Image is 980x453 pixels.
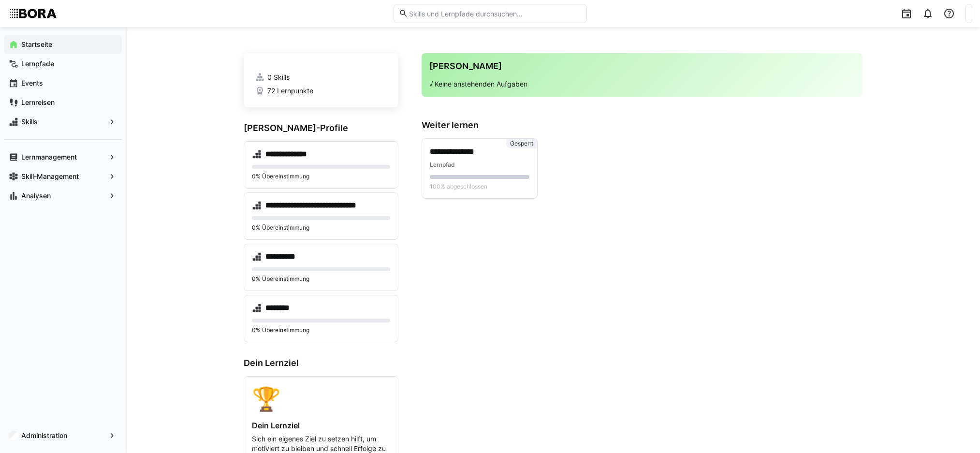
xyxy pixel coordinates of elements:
[510,140,533,147] span: Gesperrt
[252,421,390,430] h4: Dein Lernziel
[244,123,398,133] h3: [PERSON_NAME]-Profile
[430,183,487,190] span: 100% abgeschlossen
[429,79,855,89] p: √ Keine anstehenden Aufgaben
[252,326,390,334] p: 0% Übereinstimmung
[255,73,387,82] a: 0 Skills
[244,358,398,368] h3: Dein Lernziel
[422,120,863,131] h3: Weiter lernen
[252,173,390,180] p: 0% Übereinstimmung
[267,86,313,96] span: 72 Lernpunkte
[252,224,390,232] p: 0% Übereinstimmung
[252,384,390,413] div: 🏆
[430,161,455,168] span: Lernpfad
[408,9,581,18] input: Skills und Lernpfade durchsuchen…
[267,73,290,82] span: 0 Skills
[429,61,855,72] h3: [PERSON_NAME]
[252,275,390,283] p: 0% Übereinstimmung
